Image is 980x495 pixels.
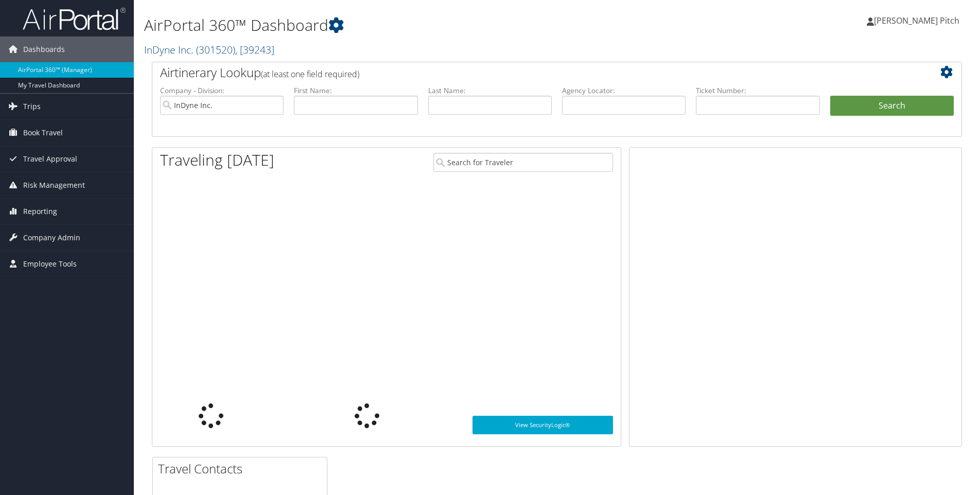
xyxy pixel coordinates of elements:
[196,43,235,57] span: ( 301520 )
[144,14,694,36] h1: AirPortal 360™ Dashboard
[23,94,41,119] span: Trips
[830,96,954,116] button: Search
[23,225,80,251] span: Company Admin
[160,64,886,81] h2: Airtinerary Lookup
[23,199,57,224] span: Reporting
[235,43,274,57] span: , [ 39243 ]
[433,153,613,172] input: Search for Traveler
[23,7,126,31] img: airportal-logo.png
[562,85,686,96] label: Agency Locator:
[428,85,552,96] label: Last Name:
[472,416,613,434] a: View SecurityLogic®
[23,120,63,146] span: Book Travel
[23,37,65,62] span: Dashboards
[23,172,85,198] span: Risk Management
[158,460,327,478] h2: Travel Contacts
[874,15,959,26] span: [PERSON_NAME] Pitch
[160,149,274,171] h1: Traveling [DATE]
[23,251,77,277] span: Employee Tools
[261,68,359,80] span: (at least one field required)
[23,146,77,172] span: Travel Approval
[294,85,417,96] label: First Name:
[696,85,819,96] label: Ticket Number:
[867,5,970,36] a: [PERSON_NAME] Pitch
[160,85,284,96] label: Company - Division:
[144,43,274,57] a: InDyne Inc.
